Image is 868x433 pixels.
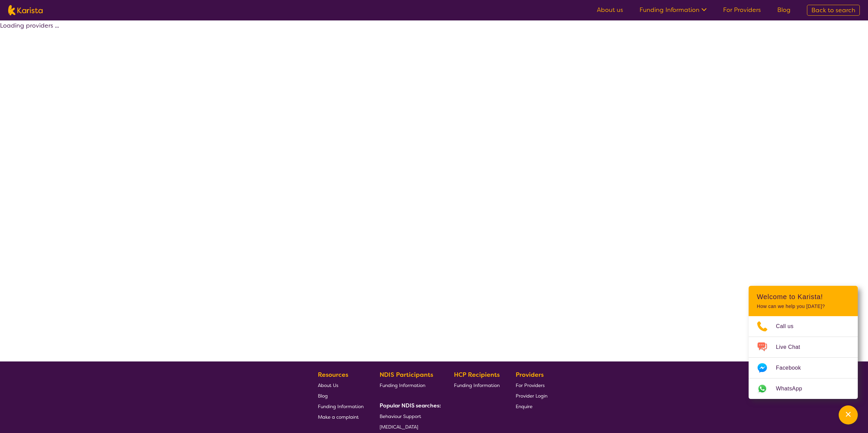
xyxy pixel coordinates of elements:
b: Popular NDIS searches: [380,402,441,409]
b: Providers [516,371,544,379]
a: About Us [318,380,364,390]
b: HCP Recipients [454,371,500,379]
ul: Choose channel [749,316,858,399]
span: Back to search [811,6,855,14]
span: Blog [318,393,328,399]
span: About Us [318,382,338,388]
p: How can we help you [DATE]? [757,304,850,309]
a: Make a complaint [318,412,364,422]
a: Web link opens in a new tab. [749,378,858,399]
a: Blog [318,390,364,401]
a: Behaviour Support [380,411,438,421]
img: Karista logo [8,5,43,15]
a: For Providers [723,6,761,14]
h2: Welcome to Karista! [757,293,850,301]
a: Back to search [807,5,860,16]
span: Funding Information [318,403,364,409]
a: Funding Information [380,380,438,390]
div: Channel Menu [749,286,858,399]
span: For Providers [516,382,545,388]
a: Provider Login [516,390,547,401]
a: About us [597,6,623,14]
span: [MEDICAL_DATA] [380,424,418,430]
a: Funding Information [639,6,707,14]
a: Funding Information [318,401,364,412]
a: For Providers [516,380,547,390]
span: Make a complaint [318,414,359,420]
span: Facebook [776,363,809,373]
span: Live Chat [776,342,808,352]
button: Channel Menu [839,405,858,424]
span: Behaviour Support [380,413,421,419]
span: WhatsApp [776,384,810,394]
span: Provider Login [516,393,547,399]
a: Funding Information [454,380,500,390]
span: Funding Information [454,382,500,388]
span: Enquire [516,403,532,409]
a: [MEDICAL_DATA] [380,421,438,432]
a: Enquire [516,401,547,412]
b: Resources [318,371,348,379]
a: Blog [777,6,791,14]
span: Funding Information [380,382,425,388]
b: NDIS Participants [380,371,433,379]
span: Call us [776,321,802,331]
